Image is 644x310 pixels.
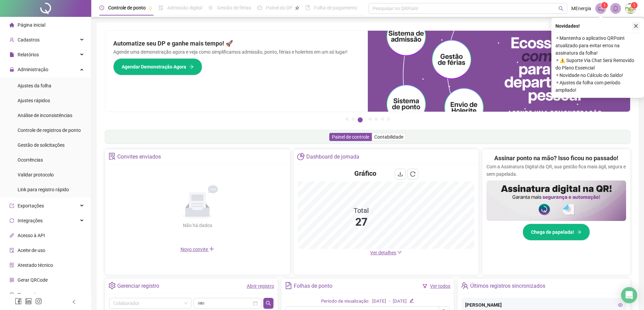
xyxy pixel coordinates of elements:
img: banner%2F02c71560-61a6-44d4-94b9-c8ab97240462.png [486,180,626,221]
span: Gestão de solicitações [18,142,65,148]
span: Análise de inconsistências [18,113,72,118]
div: Convites enviados [117,151,161,163]
span: sun [208,5,213,10]
span: Contabilidade [374,134,403,140]
sup: Atualize o seu contato no menu Meus Dados [631,2,638,9]
span: facebook [15,298,22,305]
span: filter [423,284,427,288]
div: [DATE] [372,298,386,305]
span: MEnergia [571,5,591,12]
span: Integrações [18,218,43,223]
span: setting [109,282,116,289]
button: 7 [387,117,390,121]
span: Agendar Demonstração Agora [122,63,186,71]
span: pushpin [295,6,299,10]
span: edit [409,299,414,303]
span: ⚬ Ajustes da folha com período ampliado! [555,79,640,94]
a: Ver detalhes down [370,250,402,255]
span: Novidades ! [555,22,580,30]
span: ⚬ Mantenha o aplicativo QRPoint atualizado para evitar erros na assinatura da folha! [555,34,640,57]
div: Período de visualização: [321,298,369,305]
span: search [558,6,564,11]
span: dollar [9,292,14,297]
span: export [9,203,14,208]
span: ⚬ Novidade no Cálculo do Saldo! [555,72,640,79]
span: user-add [9,37,14,42]
span: Exportações [18,203,44,208]
span: solution [109,153,116,160]
div: Não há dados [166,222,229,229]
span: file-text [285,282,292,289]
span: pushpin [148,6,152,10]
span: Painel do DP [266,5,292,10]
span: reload [410,171,415,177]
span: clock-circle [99,5,104,10]
span: Painel de controle [332,134,369,140]
span: file-done [159,5,163,10]
span: Novo convite [181,247,214,252]
span: book [305,5,310,10]
span: download [398,171,403,177]
span: bell [613,5,619,11]
a: Ver todos [430,283,450,289]
span: Ajustes rápidos [18,98,50,103]
span: notification [598,5,604,11]
div: Últimos registros sincronizados [470,280,545,292]
span: team [461,282,468,289]
div: [PERSON_NAME] [465,301,623,309]
span: Ocorrências [18,157,43,163]
span: Relatórios [18,52,39,57]
sup: 1 [601,2,608,9]
button: 6 [381,117,384,121]
a: Abrir registro [247,283,274,289]
span: Controle de registros de ponto [18,128,81,133]
span: Gerar QRCode [18,277,48,283]
span: arrow-right [189,64,194,69]
span: pie-chart [297,153,304,160]
p: Agende uma demonstração agora e veja como simplificamos admissão, ponto, férias e holerites em um... [113,48,360,56]
span: home [9,23,14,27]
h2: Automatize seu DP e ganhe mais tempo! 🚀 [113,39,360,48]
span: instagram [35,298,42,305]
span: down [397,250,402,255]
span: dashboard [257,5,262,10]
span: left [72,300,76,304]
span: Acesso à API [18,233,45,238]
span: 1 [603,3,606,8]
button: 4 [368,117,372,121]
span: 1 [633,3,636,8]
div: Folhas de ponto [294,280,332,292]
span: audit [9,248,14,253]
button: Agendar Demonstração Agora [113,58,202,75]
button: 3 [358,117,363,122]
span: plus [209,246,214,252]
span: Administração [18,67,48,72]
div: Gerenciar registro [117,280,159,292]
h4: Gráfico [354,169,376,178]
span: Gestão de férias [217,5,251,10]
span: Folha de pagamento [314,5,357,10]
span: linkedin [25,298,32,305]
span: Ver detalhes [370,250,396,255]
span: lock [9,67,14,72]
span: Cadastros [18,37,40,43]
button: 5 [375,117,378,121]
button: 1 [345,117,349,121]
p: Com a Assinatura Digital da QR, sua gestão fica mais ágil, segura e sem papelada. [486,163,626,178]
span: close [634,24,638,28]
span: Aceite de uso [18,248,45,253]
span: solution [9,263,14,267]
span: Financeiro [18,292,40,298]
span: qrcode [9,278,14,282]
span: eye [618,303,623,307]
div: [DATE] [393,298,407,305]
span: file [9,52,14,57]
div: Open Intercom Messenger [621,287,637,303]
div: - [389,298,390,305]
h2: Assinar ponto na mão? Isso ficou no passado! [494,153,618,163]
span: search [266,301,271,306]
span: arrow-right [577,230,581,234]
span: sync [9,218,14,223]
span: Validar protocolo [18,172,54,177]
span: Página inicial [18,22,45,28]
